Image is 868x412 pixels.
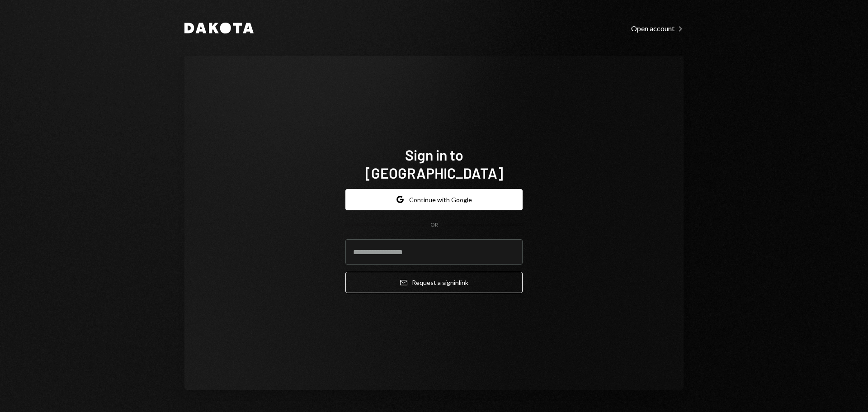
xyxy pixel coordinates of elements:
[631,23,684,33] a: Open account
[631,24,684,33] div: Open account
[345,189,523,210] button: Continue with Google
[345,146,523,182] h1: Sign in to [GEOGRAPHIC_DATA]
[430,221,438,229] div: OR
[345,272,523,293] button: Request a signinlink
